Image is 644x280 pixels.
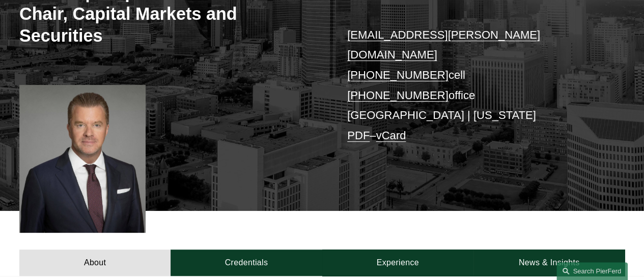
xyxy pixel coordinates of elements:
p: cell office [GEOGRAPHIC_DATA] | [US_STATE] – [347,25,599,146]
a: About [19,250,171,275]
a: News & Insights [473,250,625,275]
a: Experience [322,250,473,275]
a: [EMAIL_ADDRESS][PERSON_NAME][DOMAIN_NAME] [347,28,540,61]
a: [PHONE_NUMBER] [347,69,449,81]
a: Search this site [556,262,628,280]
a: PDF [347,129,370,142]
a: Credentials [171,250,322,275]
a: [PHONE_NUMBER] [347,89,449,102]
a: vCard [376,129,406,142]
